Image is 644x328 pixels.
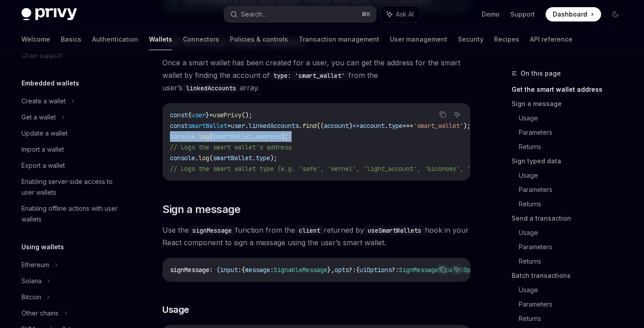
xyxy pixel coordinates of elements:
[510,10,535,19] a: Support
[21,242,64,252] h5: Using wallets
[302,122,317,130] span: find
[227,122,231,130] span: =
[519,168,630,183] a: Usage
[170,132,195,141] span: console
[327,266,335,274] span: },
[295,226,324,235] code: client
[512,154,630,168] a: Sign typed data
[213,132,252,141] span: smartWallet
[238,266,241,274] span: :
[349,266,356,274] span: ?:
[14,158,129,174] a: Export a wallet
[224,6,376,22] button: Search...⌘K
[206,111,209,119] span: }
[512,97,630,111] a: Sign a message
[364,226,425,235] code: useSmartWallets
[437,109,449,120] button: Copy the contents from the code block
[546,7,601,21] a: Dashboard
[245,122,249,130] span: .
[162,303,189,316] span: Usage
[191,111,206,119] span: user
[388,122,402,130] span: type
[21,260,49,270] div: Ethereum
[437,264,449,275] button: Copy the contents from the code block
[21,160,65,171] div: Export a wallet
[21,96,66,106] div: Create a wallet
[213,111,241,119] span: usePrivy
[183,29,219,50] a: Connectors
[209,111,213,119] span: =
[162,202,241,217] span: Sign a message
[519,183,630,197] a: Parameters
[14,174,129,200] a: Enabling server-side access to user wallets
[458,29,483,50] a: Security
[324,122,349,130] span: account
[170,154,195,162] span: console
[21,144,64,155] div: Import a wallet
[519,283,630,297] a: Usage
[451,264,463,275] button: Ask AI
[245,266,270,274] span: message
[170,143,292,151] span: // Logs the smart wallet's address
[349,122,352,130] span: )
[381,6,420,22] button: Ask AI
[21,276,42,286] div: Solana
[213,154,252,162] span: smartWallet
[299,29,379,50] a: Transaction management
[21,308,59,319] div: Other chains
[521,68,561,79] span: On this page
[519,125,630,140] a: Parameters
[188,122,227,130] span: smartWallet
[252,132,256,141] span: .
[21,112,56,123] div: Get a wallet
[360,266,392,274] span: uiOptions
[299,122,302,130] span: .
[209,132,213,141] span: (
[519,311,630,326] a: Returns
[553,10,587,19] span: Dashboard
[170,266,209,274] span: signMessage
[14,125,129,141] a: Update a wallet
[14,141,129,158] a: Import a wallet
[361,11,371,18] span: ⌘ K
[274,266,327,274] span: SignableMessage
[399,266,488,274] span: SignMessageModalUIOptions
[519,254,630,268] a: Returns
[182,83,240,93] code: linkedAccounts
[482,10,500,19] a: Demo
[512,82,630,97] a: Get the smart wallet address
[281,132,288,141] span: );
[317,122,324,130] span: ((
[195,132,199,141] span: .
[396,10,414,19] span: Ask AI
[21,176,123,198] div: Enabling server-side access to user wallets
[519,111,630,125] a: Usage
[519,226,630,240] a: Usage
[188,111,191,119] span: {
[189,226,235,235] code: signMessage
[519,140,630,154] a: Returns
[270,71,348,81] code: type: 'smart_wallet'
[209,266,220,274] span: : (
[241,266,245,274] span: {
[352,122,360,130] span: =>
[199,154,209,162] span: log
[170,165,596,173] span: // Logs the smart wallet type (e.g. 'safe', 'kernel', 'light_account', 'biconomy', 'thirdweb', 'c...
[162,224,470,249] span: Use the function from the returned by hook in your React component to sign a message using the us...
[162,56,470,94] span: Once a smart wallet has been created for a user, you can get the address for the smart wallet by ...
[360,122,385,130] span: account
[220,266,238,274] span: input
[519,197,630,211] a: Returns
[335,266,349,274] span: opts
[21,29,50,50] a: Welcome
[61,29,81,50] a: Basics
[494,29,519,50] a: Recipes
[270,266,274,274] span: :
[256,154,270,162] span: type
[14,200,129,227] a: Enabling offline actions with user wallets
[231,122,245,130] span: user
[385,122,388,130] span: .
[170,111,188,119] span: const
[249,122,299,130] span: linkedAccounts
[21,8,77,21] img: dark logo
